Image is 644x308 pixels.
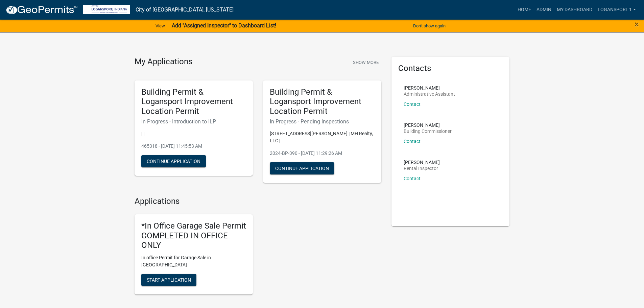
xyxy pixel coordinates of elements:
h5: Building Permit & Logansport Improvement Location Permit [141,87,246,116]
button: Start Application [141,274,196,286]
button: Close [635,20,639,28]
h5: Contacts [398,64,503,73]
p: Rental Inspector [404,166,440,171]
p: 2024-BP-390 - [DATE] 11:29:26 AM [270,150,375,157]
a: Logansport 1 [595,3,639,16]
span: × [635,20,639,29]
h5: Building Permit & Logansport Improvement Location Permit [270,87,375,116]
button: Continue Application [141,155,206,167]
p: 465318 - [DATE] 11:45:53 AM [141,143,246,150]
button: Don't show again [410,20,448,31]
p: [PERSON_NAME] [404,123,452,127]
a: Admin [534,3,554,16]
h6: In Progress - Pending Inspections [270,118,375,125]
a: Home [515,3,534,16]
h4: Applications [135,196,381,206]
a: View [153,20,168,31]
a: Contact [404,101,421,107]
p: [PERSON_NAME] [404,160,440,165]
button: Show More [350,57,381,68]
h5: *In Office Garage Sale Permit COMPLETED IN OFFICE ONLY [141,221,246,250]
p: | | [141,130,246,137]
p: [PERSON_NAME] [404,86,455,90]
p: Building Commissioner [404,129,452,134]
p: In office Permit for Garage Sale in [GEOGRAPHIC_DATA] [141,254,246,268]
span: Start Application [147,277,191,283]
p: [STREET_ADDRESS][PERSON_NAME] | MH Realty, LLC | [270,130,375,144]
strong: Add "Assigned Inspector" to Dashboard List! [172,22,276,29]
a: My Dashboard [554,3,595,16]
p: Administrative Assistant [404,92,455,96]
a: Contact [404,176,421,181]
a: Contact [404,139,421,144]
a: City of [GEOGRAPHIC_DATA], [US_STATE] [136,4,234,16]
h6: In Progress - Introduction to ILP [141,118,246,125]
button: Continue Application [270,162,334,174]
h4: My Applications [135,57,192,67]
img: City of Logansport, Indiana [83,5,130,14]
